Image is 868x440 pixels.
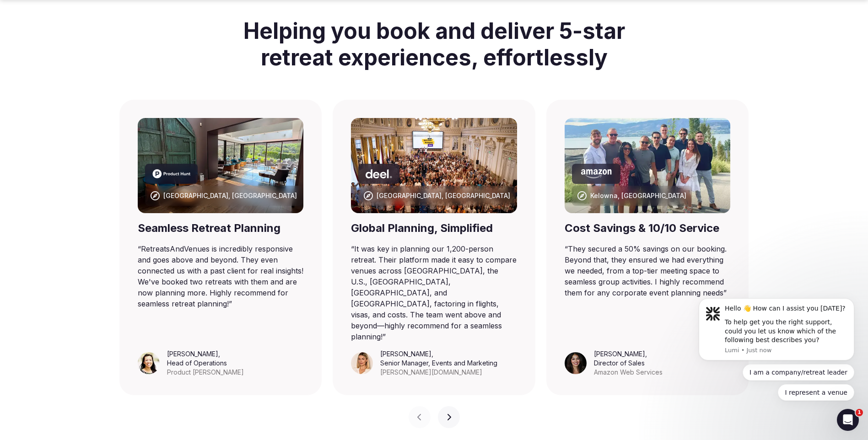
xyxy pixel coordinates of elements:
div: [GEOGRAPHIC_DATA], [GEOGRAPHIC_DATA] [163,191,297,200]
div: Senior Manager, Events and Marketing [380,359,497,368]
cite: [PERSON_NAME] [380,350,431,358]
blockquote: “ It was key in planning our 1,200-person retreat. Their platform made it easy to compare venues ... [351,243,517,342]
div: Kelowna, [GEOGRAPHIC_DATA] [590,191,686,200]
img: Punta Umbria, Spain [351,118,517,213]
svg: Deel company logo [366,169,392,178]
iframe: Intercom notifications message [685,248,868,415]
cite: [PERSON_NAME] [167,350,218,358]
div: Seamless Retreat Planning [138,220,304,236]
blockquote: “ They secured a 50% savings on our booking. Beyond that, they ensured we had everything we neede... [565,243,731,298]
img: Barcelona, Spain [138,118,304,213]
div: Head of Operations [167,359,244,368]
img: Kelowna, Canada [565,118,731,213]
div: Director of Sales [594,359,663,368]
div: Amazon Web Services [594,368,663,377]
div: [PERSON_NAME][DOMAIN_NAME] [380,368,497,377]
figcaption: , [167,349,244,377]
img: Triana Jewell-Lujan [351,352,373,374]
img: Sonia Singh [565,352,587,374]
div: Cost Savings & 10/10 Service [565,220,731,236]
div: [GEOGRAPHIC_DATA], [GEOGRAPHIC_DATA] [377,191,510,200]
cite: [PERSON_NAME] [594,350,645,358]
figcaption: , [380,349,497,377]
img: Leeann Trang [138,352,160,374]
blockquote: “ RetreatsAndVenues is incredibly responsive and goes above and beyond. They even connected us wi... [138,243,304,309]
figcaption: , [594,349,663,377]
div: Product [PERSON_NAME] [167,368,244,377]
span: 1 [856,409,863,416]
div: Global Planning, Simplified [351,220,517,236]
h2: Helping you book and deliver 5-star retreat experiences, effortlessly [229,7,639,81]
iframe: Intercom live chat [837,409,859,431]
